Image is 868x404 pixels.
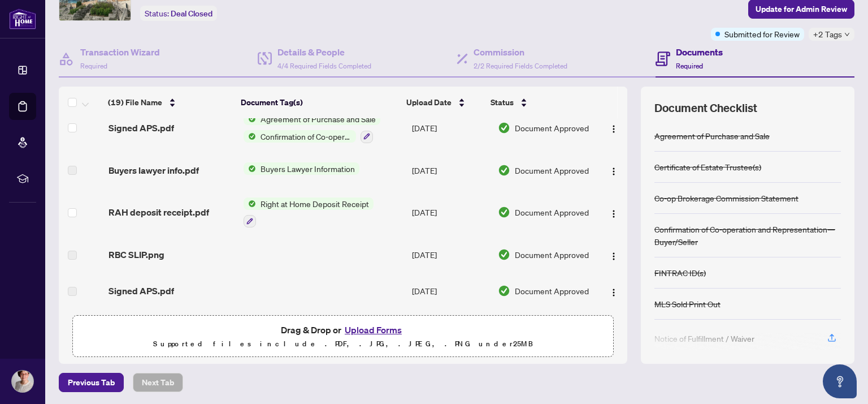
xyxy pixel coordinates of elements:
img: Document Status [498,248,510,261]
h4: Details & People [277,45,371,59]
span: Signed APS.pdf [108,284,174,298]
h4: Documents [676,45,723,59]
span: Previous Tab [68,373,115,392]
img: Profile Icon [12,371,33,392]
span: Agreement of Purchase and Sale [256,113,380,125]
span: Document Checklist [654,100,757,116]
h4: Commission [474,45,567,59]
button: Status IconRight at Home Deposit Receipt [244,197,374,228]
p: Supported files include .PDF, .JPG, .JPEG, .PNG under 25 MB [80,337,606,351]
button: Upload Forms [341,323,405,337]
img: Document Status [498,122,510,134]
img: Logo [609,167,618,176]
button: Logo [605,161,623,179]
td: [DATE] [407,237,493,273]
span: Document Approved [515,285,589,297]
img: Document Status [498,206,510,218]
button: Status IconAgreement of Purchase and SaleStatus IconConfirmation of Co-operation and Representati... [244,113,380,143]
img: Logo [609,209,618,218]
span: Status [491,96,514,109]
td: [DATE] [407,152,493,188]
div: Agreement of Purchase and Sale [654,130,770,142]
span: Upload Date [406,96,452,109]
img: logo [9,8,36,29]
button: Logo [605,203,623,221]
span: Document Approved [515,164,589,177]
span: down [844,32,850,37]
div: Certificate of Estate Trustee(s) [654,161,761,173]
img: Logo [609,252,618,261]
div: FINTRAC ID(s) [654,267,706,279]
button: Previous Tab [59,373,124,392]
button: Open asap [823,364,857,398]
button: Logo [605,119,623,137]
h4: Transaction Wizard [80,45,160,59]
img: Status Icon [244,197,256,210]
span: Required [80,62,107,70]
span: (19) File Name [108,96,162,109]
span: +2 Tags [813,28,842,41]
th: (19) File Name [103,87,236,118]
img: Status Icon [244,130,256,143]
img: Status Icon [244,113,256,125]
span: 2/2 Required Fields Completed [474,62,567,70]
th: Upload Date [402,87,486,118]
span: Deal Closed [171,8,212,19]
img: Logo [609,288,618,297]
th: Document Tag(s) [236,87,402,118]
span: Drag & Drop orUpload FormsSupported files include .PDF, .JPG, .JPEG, .PNG under25MB [73,316,613,358]
button: Logo [605,246,623,264]
span: RBC SLIP.png [108,248,164,261]
div: Co-op Brokerage Commission Statement [654,192,798,204]
button: Next Tab [133,373,183,392]
span: Required [676,62,703,70]
span: Buyers Lawyer Information [256,162,359,175]
span: 4/4 Required Fields Completed [277,62,371,70]
span: Confirmation of Co-operation and Representation—Buyer/Seller [256,130,356,143]
img: Document Status [498,285,510,297]
th: Status [486,87,588,118]
img: Logo [609,124,618,134]
td: [DATE] [407,273,493,309]
span: Signed APS.pdf [108,121,174,135]
div: Confirmation of Co-operation and Representation—Buyer/Seller [654,223,841,248]
span: Drag & Drop or [281,323,405,337]
span: Document Approved [515,122,589,134]
span: Right at Home Deposit Receipt [256,197,374,210]
div: Status: [140,6,217,21]
img: Status Icon [244,162,256,175]
div: MLS Sold Print Out [654,298,721,310]
span: Buyers lawyer info.pdf [108,164,199,177]
td: [DATE] [407,188,493,237]
span: Document Approved [515,206,589,218]
span: Document Approved [515,248,589,261]
td: [DATE] [407,104,493,152]
span: Submitted for Review [724,28,800,40]
span: RAH deposit receipt.pdf [108,205,209,219]
button: Logo [605,282,623,300]
div: Notice of Fulfillment / Waiver [654,332,754,345]
button: Status IconBuyers Lawyer Information [244,162,359,175]
img: Document Status [498,164,510,177]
